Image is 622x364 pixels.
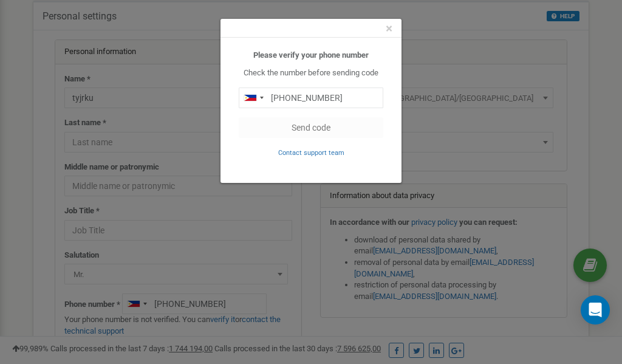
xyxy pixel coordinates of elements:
[278,149,344,157] small: Contact support team
[253,50,369,60] b: Please verify your phone number
[239,117,383,138] button: Send code
[278,148,344,157] a: Contact support team
[239,88,383,108] input: 0905 123 4567
[239,88,267,108] div: Telephone country code
[386,22,392,35] button: Close
[239,67,383,79] p: Check the number before sending code
[386,21,392,36] span: ×
[581,295,610,325] div: Open Intercom Messenger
